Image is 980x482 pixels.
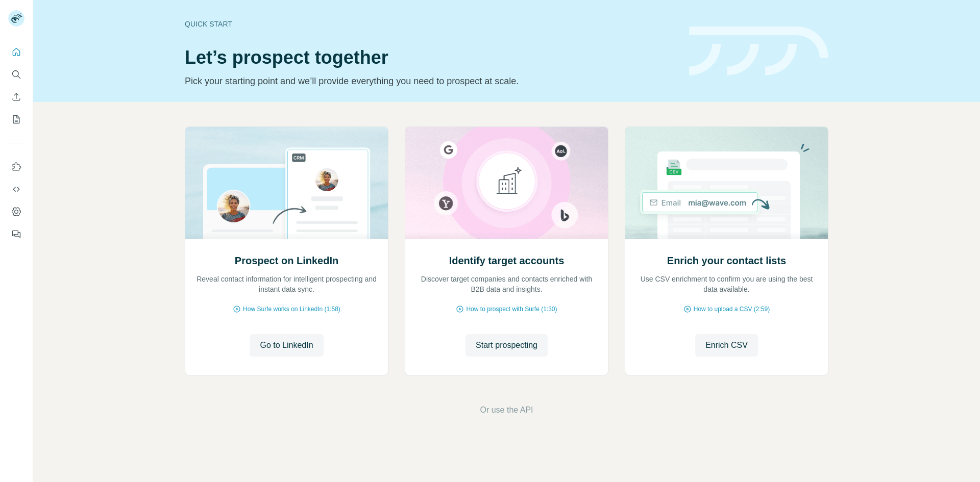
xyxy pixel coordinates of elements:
span: Enrich CSV [705,339,748,351]
img: Enrich your contact lists [625,127,828,239]
p: Use CSV enrichment to confirm you are using the best data available. [635,274,818,294]
button: Start prospecting [465,334,548,357]
span: Start prospecting [476,339,537,351]
button: Or use the API [480,404,533,416]
p: Discover target companies and contacts enriched with B2B data and insights. [415,274,598,294]
h2: Identify target accounts [449,253,565,268]
button: Go to LinkedIn [250,334,323,357]
button: Enrich CSV [695,334,758,357]
button: Dashboard [8,202,24,221]
img: Identify target accounts [405,127,608,239]
button: Use Surfe on LinkedIn [8,158,24,176]
img: banner [689,27,828,76]
span: How to prospect with Surfe (1:30) [466,305,557,314]
button: Quick start [8,43,24,61]
span: How Surfe works on LinkedIn (1:58) [243,305,340,314]
button: Feedback [8,225,24,243]
p: Reveal contact information for intelligent prospecting and instant data sync. [195,274,378,294]
p: Pick your starting point and we’ll provide everything you need to prospect at scale. [185,74,677,88]
span: How to upload a CSV (2:59) [694,305,770,314]
span: Go to LinkedIn [260,339,313,351]
h2: Enrich your contact lists [667,253,786,268]
h1: Let’s prospect together [185,47,677,68]
div: Quick start [185,19,677,29]
button: Enrich CSV [8,88,24,106]
img: Prospect on LinkedIn [185,127,388,239]
button: Use Surfe API [8,180,24,198]
button: My lists [8,110,24,129]
button: Search [8,65,24,84]
h2: Prospect on LinkedIn [235,253,338,268]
